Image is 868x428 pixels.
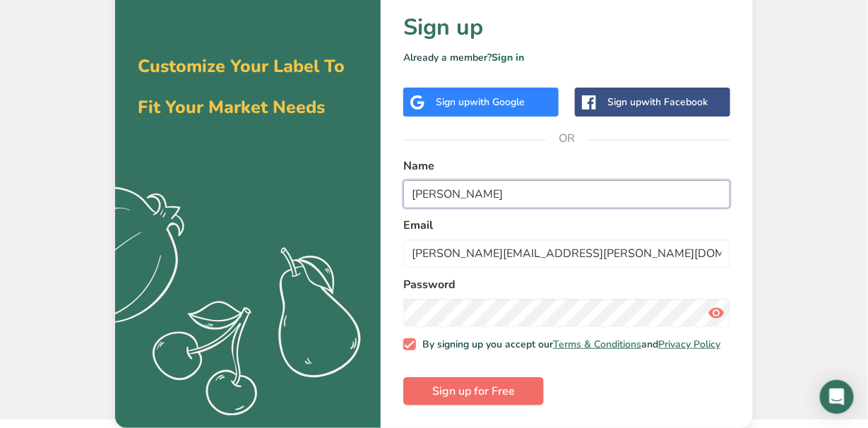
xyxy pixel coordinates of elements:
a: Privacy Policy [658,338,720,351]
a: Sign in [492,51,524,64]
span: with Google [470,95,525,109]
label: Email [403,217,730,234]
label: Password [403,276,730,293]
span: Customize Your Label To Fit Your Market Needs [138,54,345,119]
label: Name [403,157,730,174]
input: John Doe [403,180,730,208]
a: Terms & Conditions [553,338,641,351]
span: with Facebook [641,95,708,109]
p: Already a member? [403,50,730,65]
h1: Sign up [403,11,730,44]
button: Sign up for Free [403,377,544,405]
div: Sign up [607,95,708,109]
span: OR [546,117,588,160]
div: Open Intercom Messenger [820,380,854,414]
span: By signing up you accept our and [416,338,721,351]
input: email@example.com [403,239,730,268]
div: Sign up [436,95,525,109]
span: Sign up for Free [432,383,515,400]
